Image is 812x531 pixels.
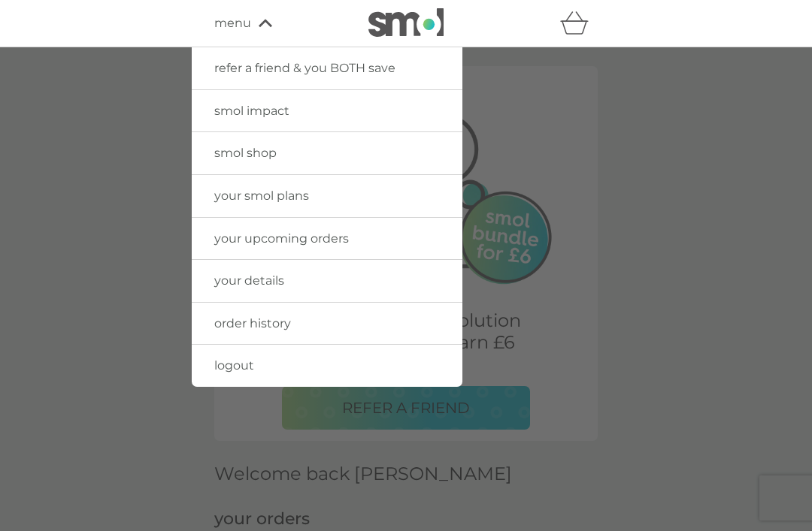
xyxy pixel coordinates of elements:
[214,14,251,33] span: menu
[214,104,289,118] span: smol impact
[192,218,462,260] a: your upcoming orders
[192,132,462,174] a: smol shop
[192,345,462,387] a: logout
[214,61,395,75] span: refer a friend & you BOTH save
[192,303,462,345] a: order history
[214,146,277,160] span: smol shop
[560,8,598,38] div: basket
[214,358,254,373] span: logout
[214,273,284,288] span: your details
[192,260,462,302] a: your details
[192,47,462,89] a: refer a friend & you BOTH save
[214,316,291,330] span: order history
[192,175,462,217] a: your smol plans
[214,189,309,203] span: your smol plans
[214,231,349,246] span: your upcoming orders
[192,90,462,132] a: smol impact
[368,8,444,37] img: smol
